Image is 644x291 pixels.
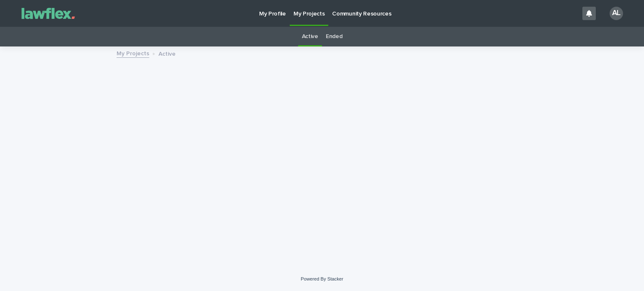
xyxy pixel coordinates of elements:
a: Powered By Stacker [301,276,343,281]
a: Ended [326,27,342,46]
div: AL [610,7,623,20]
a: Active [302,27,318,46]
img: Gnvw4qrBSHOAfo8VMhG6 [17,5,80,22]
p: Active [158,49,176,58]
a: My Projects [117,48,149,58]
